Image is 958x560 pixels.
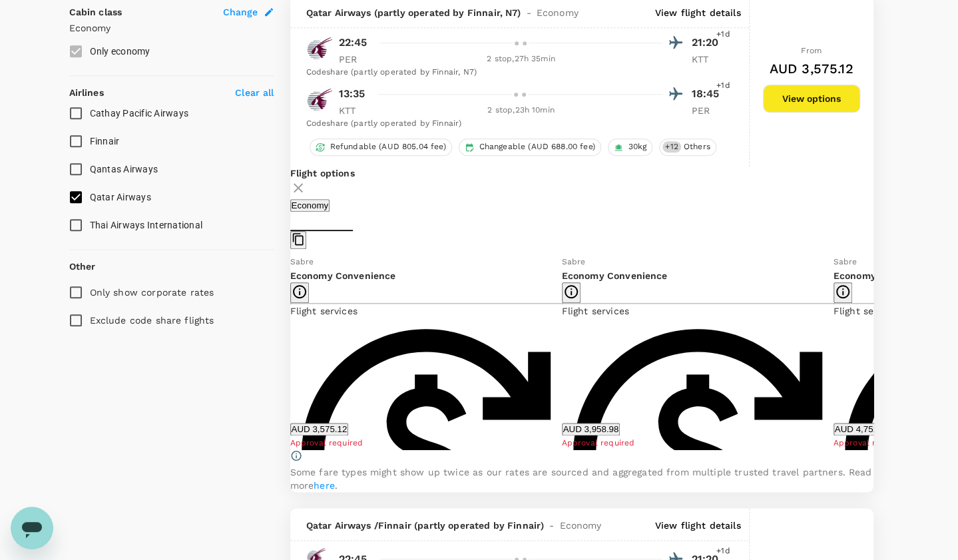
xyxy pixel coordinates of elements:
button: AUD 4,751.12 [834,423,892,435]
span: Qatar Airways [90,192,151,202]
p: Exclude code share flights [90,314,214,327]
p: View flight details [655,6,741,19]
span: +1d [716,79,730,93]
span: Cathay Pacific Airways [90,108,189,119]
span: - [544,519,559,532]
strong: Cabin class [69,7,122,17]
span: Sabre [290,257,314,266]
p: PER [339,53,372,66]
span: Others [678,141,716,152]
span: Sabre [834,257,857,266]
span: Changeable (AUD 688.00 fee) [474,141,600,152]
span: Flight services [834,306,901,316]
span: Qatar Airways (partly operated by Finnair, N7) [306,6,521,19]
button: AUD 3,958.98 [562,423,620,435]
div: 2 stop , 23h 10min [380,104,662,117]
p: KTT [339,104,372,117]
button: AUD 3,575.12 [290,423,349,435]
p: Clear all [235,86,274,99]
div: Refundable (AUD 805.04 fee) [310,139,452,156]
span: +1d [716,28,730,41]
span: Finnair [90,136,120,146]
iframe: Button to launch messaging window [11,507,53,549]
div: Codeshare (partly operated by Finnair) [306,117,725,131]
p: Some fare types might show up twice as our rates are sourced and aggregated from multiple trusted... [290,465,873,492]
p: Other [69,260,96,273]
h6: AUD 3,575.12 [770,58,853,79]
p: KTT [692,53,725,66]
div: 2 stop , 27h 35min [380,53,662,66]
button: Economy [290,199,330,212]
span: Economy [559,519,601,532]
span: +1d [716,545,730,558]
div: +12Others [659,139,716,156]
span: Qantas Airways [90,164,158,174]
span: Flight services [290,306,358,316]
p: Economy Convenience [562,269,834,282]
div: Codeshare (partly operated by Finnair, N7) [306,66,725,79]
button: View options [763,85,860,113]
span: Approval required [290,438,363,447]
img: QR [306,35,333,61]
span: 30kg [623,141,652,152]
img: QR [306,86,333,113]
span: - [521,6,536,19]
span: Economy [537,6,579,19]
p: 13:35 [339,86,365,102]
span: Qatar Airways / Finnair (partly operated by Finnair) [306,519,545,532]
p: Only show corporate rates [90,286,214,299]
div: Changeable (AUD 688.00 fee) [459,139,601,156]
a: here [314,480,335,491]
p: View flight details [655,519,741,532]
p: 18:45 [692,86,725,102]
p: Economy [69,21,274,35]
span: Only economy [90,46,150,57]
span: Thai Airways International [90,220,203,230]
span: + 12 [662,141,680,152]
p: Economy Convenience [290,269,562,282]
p: Flight options [290,166,873,180]
span: Flight services [562,306,629,316]
div: 30kg [608,139,653,156]
p: 22:45 [339,35,367,51]
strong: Airlines [69,87,104,98]
span: From [801,46,822,55]
span: Approval required [562,438,635,447]
p: PER [692,104,725,117]
span: Refundable (AUD 805.04 fee) [325,141,451,152]
span: Change [223,5,258,19]
span: Approval required [834,438,907,447]
p: 21:20 [692,35,725,51]
span: Sabre [562,257,586,266]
